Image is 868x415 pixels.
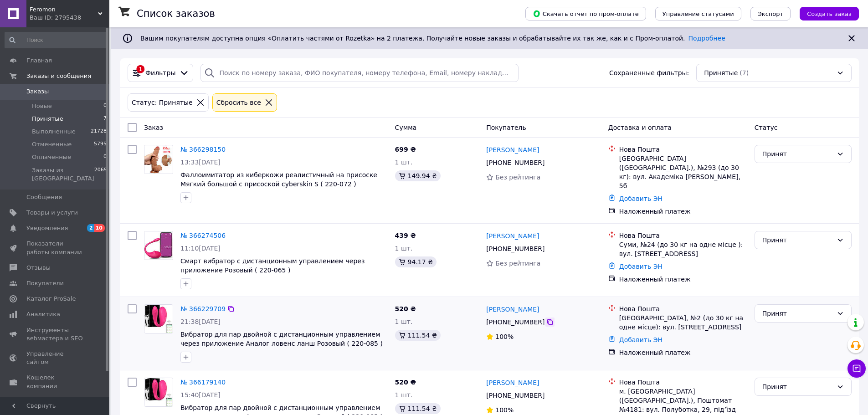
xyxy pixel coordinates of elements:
[762,308,833,318] div: Принят
[26,72,91,80] span: Заказы и сообщения
[30,14,109,22] div: Ваш ID: 2795438
[180,146,226,153] a: № 366298150
[847,359,866,378] button: Чат с покупателем
[32,102,52,110] span: Новые
[619,348,747,357] div: Наложенный платеж
[180,391,221,399] span: 15:40[DATE]
[486,378,539,387] a: [PERSON_NAME]
[26,264,51,272] span: Отзывы
[145,68,175,77] span: Фильтры
[137,8,215,19] h1: Список заказов
[495,260,540,267] span: Без рейтинга
[486,124,526,131] span: Покупатель
[619,145,747,154] div: Нова Пошта
[180,159,221,166] span: 13:33[DATE]
[608,124,672,131] span: Доставка и оплата
[144,231,173,260] a: Фото товару
[395,318,413,325] span: 1 шт.
[619,195,663,202] a: Добавить ЭН
[144,231,173,260] img: Фото товару
[26,326,84,343] span: Инструменты вебмастера и SEO
[486,231,539,241] a: [PERSON_NAME]
[533,10,639,18] span: Скачать отчет по пром-оплате
[144,378,173,406] img: Фото товару
[704,68,738,77] span: Принятые
[87,224,94,232] span: 2
[200,64,518,82] input: Поиск по номеру заказа, ФИО покупателя, номеру телефона, Email, номеру накладной
[215,97,263,108] div: Сбросить все
[619,263,663,270] a: Добавить ЭН
[26,209,78,217] span: Товары и услуги
[144,145,173,174] a: Фото товару
[762,382,833,392] div: Принят
[663,10,734,17] span: Управление статусами
[32,115,63,123] span: Принятые
[32,140,72,149] span: Отмененные
[486,305,539,314] a: [PERSON_NAME]
[32,166,94,183] span: Заказы из [GEOGRAPHIC_DATA]
[486,245,544,252] span: [PHONE_NUMBER]
[688,35,725,42] a: Подробнее
[395,159,413,166] span: 1 шт.
[486,159,544,166] span: [PHONE_NUMBER]
[619,231,747,240] div: Нова Пошта
[495,174,540,181] span: Без рейтинга
[619,207,747,216] div: Наложенный платеж
[762,149,833,159] div: Принят
[525,7,646,20] button: Скачать отчет по пром-оплате
[180,232,226,239] a: № 366274506
[180,171,377,188] a: Фаллоимитатор из киберкожи реалистичный на присоске Мягкий большой с присоской cyberskin S ( 220-...
[619,154,747,190] div: [GEOGRAPHIC_DATA] ([GEOGRAPHIC_DATA].), №293 (до 30 кг): вул. Академіка [PERSON_NAME], 5б
[486,318,544,326] span: [PHONE_NUMBER]
[26,279,64,287] span: Покупатели
[30,5,98,14] span: Feromon
[395,391,413,399] span: 1 шт.
[26,224,68,232] span: Уведомления
[140,35,725,42] span: Вашим покупателям доступна опция «Оплатить частями от Rozetka» на 2 платежа. Получайте новые зака...
[130,97,195,108] div: Статус: Принятые
[619,240,747,258] div: Суми, №24 (до 30 кг на одне місце ): вул. [STREET_ADDRESS]
[619,378,747,387] div: Нова Пошта
[619,304,747,313] div: Нова Пошта
[395,146,416,153] span: 699 ₴
[395,124,417,131] span: Сумма
[395,305,416,313] span: 520 ₴
[180,257,365,274] a: Смарт вибратор с дистанционным управлением через приложение Розовый ( 220-065 )
[26,56,52,65] span: Главная
[180,318,221,325] span: 21:38[DATE]
[750,7,791,20] button: Экспорт
[144,304,173,333] a: Фото товару
[762,235,833,245] div: Принят
[495,333,514,340] span: 100%
[758,10,783,17] span: Экспорт
[655,7,741,20] button: Управление статусами
[26,240,84,256] span: Показатели работы компании
[180,245,221,252] span: 11:10[DATE]
[486,145,539,154] a: [PERSON_NAME]
[807,10,852,17] span: Создать заказ
[395,256,437,267] div: 94.17 ₴
[395,245,413,252] span: 1 шт.
[94,224,105,232] span: 10
[26,295,76,303] span: Каталог ProSale
[180,305,226,313] a: № 366229709
[740,69,749,77] span: (7)
[26,193,62,201] span: Сообщения
[486,392,544,399] span: [PHONE_NUMBER]
[103,153,107,161] span: 0
[26,350,84,366] span: Управление сайтом
[495,406,514,414] span: 100%
[180,331,383,347] a: Вибратор для пар двойной с дистанционным управлением через приложение Аналог ловенс ланш Розовый ...
[144,378,173,407] a: Фото товару
[395,379,416,386] span: 520 ₴
[791,10,859,17] a: Создать заказ
[755,124,778,131] span: Статус
[395,170,441,181] div: 149.94 ₴
[144,305,173,333] img: Фото товару
[144,145,173,174] img: Фото товару
[5,32,108,48] input: Поиск
[144,124,163,131] span: Заказ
